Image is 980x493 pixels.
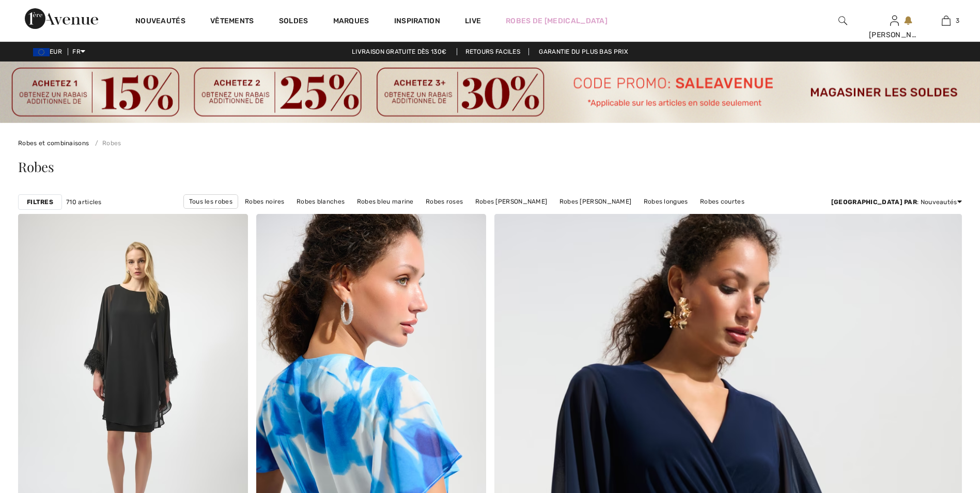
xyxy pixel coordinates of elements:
a: Robes [PERSON_NAME] [554,195,637,208]
span: FR [72,48,85,55]
div: [PERSON_NAME] [869,29,920,40]
img: Euro [33,48,50,56]
a: Marques [333,17,369,27]
span: Robes [18,158,54,176]
span: 3 [956,16,959,25]
a: Robes de [MEDICAL_DATA] [506,16,608,26]
a: Garantie du plus bas prix [531,48,636,55]
a: Livraison gratuite dès 130€ [344,48,455,55]
img: 1ère Avenue [25,8,98,29]
a: Live [465,16,481,26]
a: Robes bleu marine [352,195,419,208]
div: : Nouveautés [831,197,962,207]
strong: Filtres [27,197,53,207]
img: Mon panier [942,14,951,27]
strong: [GEOGRAPHIC_DATA] par [831,198,917,206]
a: Robes [91,140,121,147]
a: Se connecter [890,16,899,25]
a: Vêtements [210,17,254,27]
a: Robes et combinaisons [18,140,89,147]
img: recherche [838,14,847,27]
a: Robes longues [639,195,693,208]
a: 3 [921,14,971,27]
a: Tous les robes [183,194,238,209]
span: Inspiration [394,17,440,27]
a: Robes blanches [291,195,350,208]
a: Robes noires [240,195,290,208]
span: 710 articles [66,197,102,207]
img: Mes infos [890,14,899,27]
a: Soldes [279,17,308,27]
a: Nouveautés [135,17,185,27]
span: EUR [33,48,66,55]
a: Retours faciles [457,48,530,55]
a: Robes courtes [695,195,750,208]
a: Robes roses [421,195,468,208]
a: Robes [PERSON_NAME] [470,195,553,208]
